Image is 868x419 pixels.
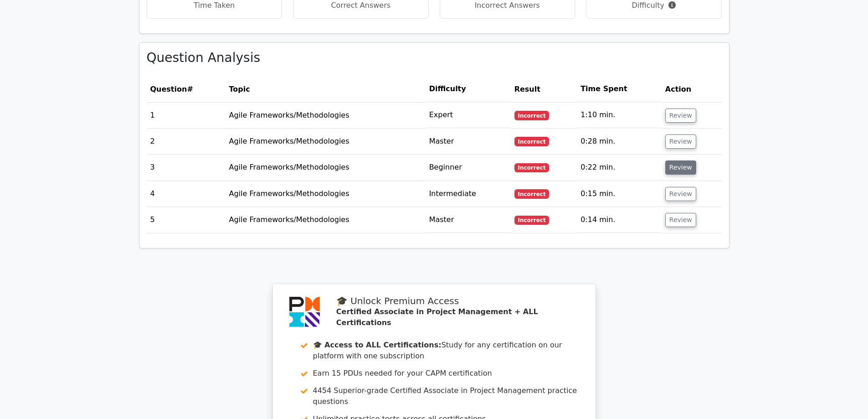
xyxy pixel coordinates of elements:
td: 0:14 min. [577,207,662,233]
button: Review [665,187,696,201]
th: Result [511,76,577,102]
span: Incorrect [514,137,550,146]
td: 0:28 min. [577,129,662,155]
td: Agile Frameworks/Methodologies [225,129,425,155]
td: Expert [426,102,511,128]
td: Agile Frameworks/Methodologies [225,181,425,207]
th: Topic [225,76,425,102]
button: Review [665,213,696,227]
td: 0:22 min. [577,155,662,181]
span: Question [150,85,187,93]
td: 5 [147,207,226,233]
span: Incorrect [514,111,550,120]
td: Master [426,129,511,155]
td: 3 [147,155,226,181]
td: Agile Frameworks/Methodologies [225,102,425,128]
h3: Question Analysis [147,50,722,66]
button: Review [665,160,696,175]
th: # [147,76,226,102]
button: Review [665,134,696,149]
span: Incorrect [514,189,550,198]
span: Incorrect [514,163,550,172]
th: Difficulty [426,76,511,102]
td: Agile Frameworks/Methodologies [225,155,425,181]
td: 2 [147,129,226,155]
span: Incorrect [514,216,550,225]
td: Master [426,207,511,233]
th: Time Spent [577,76,662,102]
td: 1:10 min. [577,102,662,128]
td: Beginner [426,155,511,181]
td: Intermediate [426,181,511,207]
td: 1 [147,102,226,128]
th: Action [662,76,722,102]
td: 4 [147,181,226,207]
td: Agile Frameworks/Methodologies [225,207,425,233]
td: 0:15 min. [577,181,662,207]
button: Review [665,109,696,123]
